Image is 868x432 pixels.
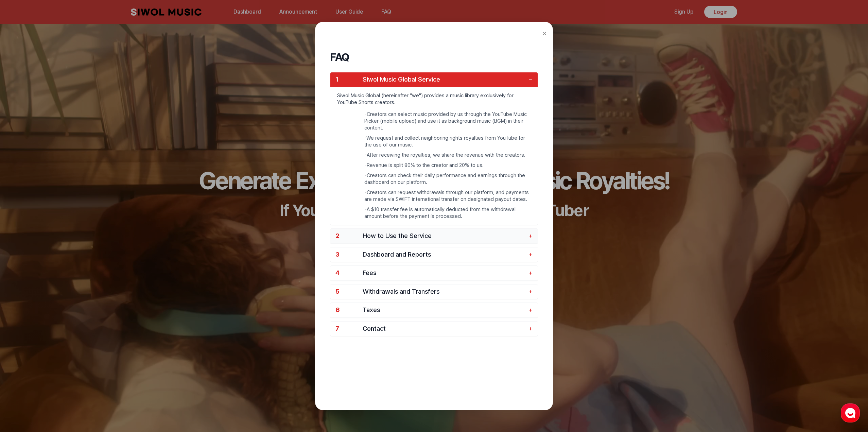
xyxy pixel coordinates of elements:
span: − [528,76,533,84]
span: Withdrawals and Transfers [363,288,525,296]
span: 1 [335,76,363,84]
button: 3 Dashboard and Reports [330,247,538,262]
p: Siwol Music Global (hereinafter "we") provides a music library exclusively for YouTube Shorts cre... [330,87,538,111]
span: Messages [56,226,76,231]
span: + [528,288,533,296]
button: 5 Withdrawals and Transfers [330,284,538,299]
h1: FAQ [330,49,538,65]
span: How to Use the Service [363,232,525,240]
li: - Creators can check their daily performance and earnings through the dashboard on our platform. [364,172,531,186]
span: Dashboard and Reports [363,251,525,259]
a: Settings [88,215,131,232]
button: Close FAQ [542,28,547,38]
span: + [528,269,533,277]
li: - A $10 transfer fee is automatically deducted from the withdrawal amount before the payment is p... [364,206,531,220]
span: Taxes [363,306,525,314]
button: 6 Taxes [330,303,538,317]
button: 7 Contact [330,322,538,336]
span: Home [17,226,29,231]
span: Settings [101,226,117,231]
a: Home [2,215,45,232]
button: 1 Siwol Music Global Service [330,72,538,87]
span: 7 [335,325,363,333]
button: 2 How to Use the Service [330,229,538,243]
a: Messages [45,215,88,232]
li: - We request and collect neighboring rights royalties from YouTube for the use of our music. [364,135,531,148]
span: 2 [335,232,363,240]
span: Fees [363,269,525,277]
li: - Creators can select music provided by us through the YouTube Music Picker (mobile upload) and u... [364,111,531,131]
li: - Revenue is split 80% to the creator and 20% to us. [364,162,531,169]
span: Siwol Music Global Service [363,76,525,84]
span: + [528,232,533,240]
span: + [528,251,533,259]
span: + [528,306,533,314]
span: 4 [335,269,363,277]
span: 3 [335,251,363,259]
li: - After receiving the royalties, we share the revenue with the creators. [364,152,531,158]
span: 5 [335,288,363,296]
button: 4 Fees [330,266,538,280]
span: + [528,325,533,333]
span: Contact [363,325,525,333]
li: - Creators can request withdrawals through our platform, and payments are made via SWIFT internat... [364,189,531,203]
span: 6 [335,306,363,314]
